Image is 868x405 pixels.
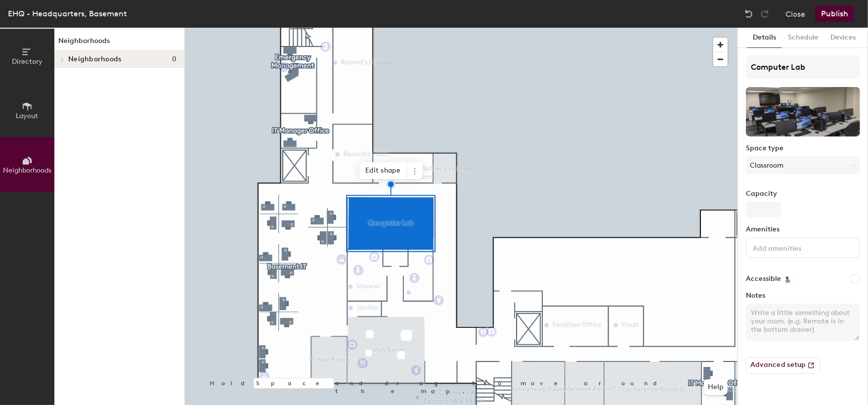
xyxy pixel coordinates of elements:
[16,112,39,120] span: Layout
[54,36,184,51] h1: Neighborhoods
[746,190,860,198] label: Capacity
[3,166,51,175] span: Neighborhoods
[746,292,860,300] label: Notes
[746,156,860,174] button: Classroom
[8,7,127,20] div: EHQ - Headquarters, Basement
[12,57,43,66] span: Directory
[825,28,862,48] button: Devices
[785,6,805,22] button: Close
[68,55,122,63] span: Neighborhoods
[746,275,781,283] label: Accessible
[815,6,854,22] button: Publish
[746,144,860,152] label: Space type
[746,87,860,136] img: The space named Computer Lab
[746,225,860,233] label: Amenities
[744,9,754,19] img: Undo
[172,55,176,63] span: 0
[359,162,407,179] span: Edit shape
[760,9,770,19] img: Redo
[782,28,825,48] button: Schedule
[746,357,821,374] button: Advanced setup
[704,379,728,395] button: Help
[751,241,840,253] input: Add amenities
[747,28,782,48] button: Details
